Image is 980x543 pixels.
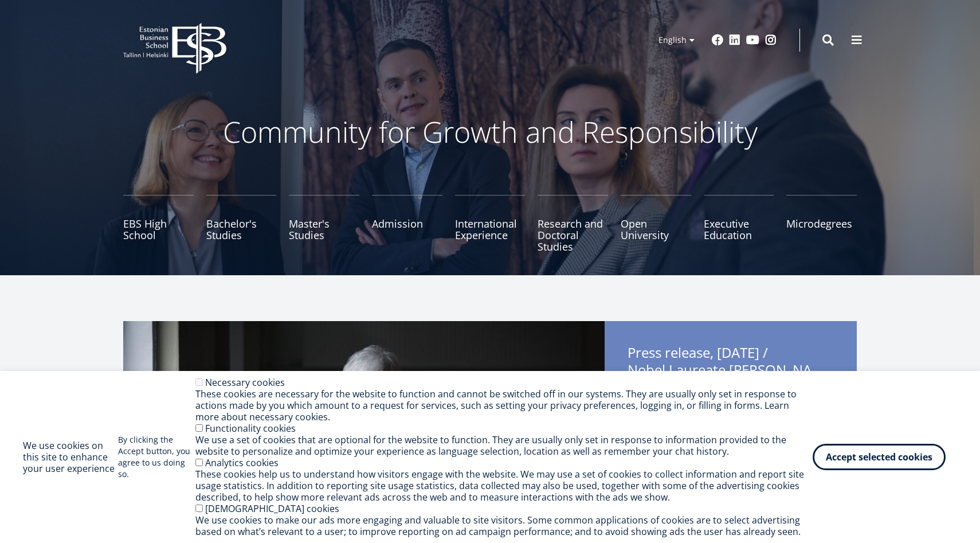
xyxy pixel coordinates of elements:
a: Youtube [746,34,759,46]
a: Executive Education [704,195,774,252]
a: Bachelor's Studies [206,195,277,252]
p: By clicking the Accept button, you agree to us doing so. [118,434,195,480]
a: Open University [621,195,691,252]
a: Instagram [765,34,777,46]
div: These cookies are necessary for the website to function and cannot be switched off in our systems... [195,388,813,423]
a: Admission [372,195,442,252]
a: Linkedin [729,34,740,46]
a: International Experience [455,195,526,252]
span: Press release, [DATE] / [628,344,834,382]
div: These cookies help us to understand how visitors engage with the website. We may use a set of coo... [195,468,813,503]
button: Accept selected cookies [813,444,946,470]
label: Analytics cookies [205,456,279,469]
a: EBS High School [123,195,194,252]
label: Functionality cookies [205,422,296,435]
h2: We use cookies on this site to enhance your user experience [23,440,118,474]
div: We use a set of cookies that are optional for the website to function. They are usually only set ... [195,434,813,457]
a: Microdegrees [786,195,857,252]
div: We use cookies to make our ads more engaging and valuable to site visitors. Some common applicati... [195,514,813,537]
a: Research and Doctoral Studies [538,195,608,252]
span: Nobel Laureate [PERSON_NAME] to Deliver Lecture at [GEOGRAPHIC_DATA] [628,361,834,378]
label: Necessary cookies [205,376,285,389]
img: a [123,321,605,539]
p: Community for Growth and Responsibility [186,115,794,149]
label: [DEMOGRAPHIC_DATA] cookies [205,502,339,515]
a: Facebook [712,34,723,46]
a: Master's Studies [289,195,359,252]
